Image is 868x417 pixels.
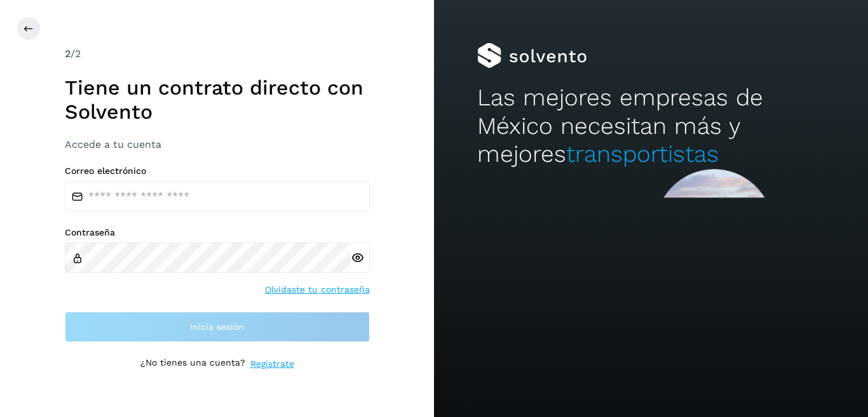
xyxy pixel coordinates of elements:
[65,76,370,124] h1: Tiene un contrato directo con Solvento
[65,48,71,60] span: 2
[65,46,370,62] div: /2
[65,138,370,150] h3: Accede a tu cuenta
[190,322,244,331] span: Inicia sesión
[65,312,370,342] button: Inicia sesión
[65,166,370,176] label: Correo electrónico
[566,140,719,168] span: transportistas
[250,357,294,371] a: Regístrate
[265,283,370,296] a: Olvidaste tu contraseña
[477,84,824,168] h2: Las mejores empresas de México necesitan más y mejores
[140,357,245,371] p: ¿No tienes una cuenta?
[65,227,370,238] label: Contraseña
